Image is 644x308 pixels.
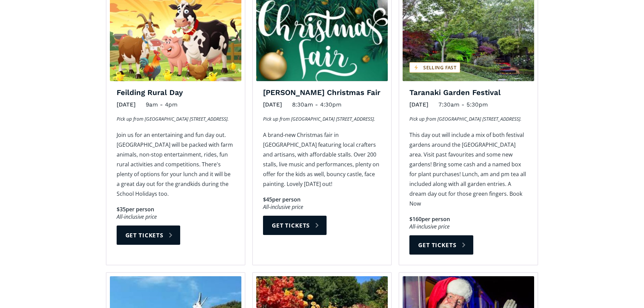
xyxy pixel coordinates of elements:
a: Get tickets [263,216,327,235]
div: [DATE] [263,99,282,110]
div: All-inclusive price [117,213,235,220]
p: A brand-new Christmas fair in [GEOGRAPHIC_DATA] featuring local crafters and artisans, with affor... [263,130,381,189]
p: Pick up from [GEOGRAPHIC_DATA] [STREET_ADDRESS]. [117,115,235,123]
a: Get tickets [409,235,473,255]
div: [DATE] [409,99,428,110]
div: per person [126,206,154,213]
div: per person [272,196,301,204]
div: $45 [263,196,272,204]
h4: [PERSON_NAME] Christmas Fair [263,88,381,98]
div: $160 [409,215,422,223]
a: Get tickets [117,226,180,245]
div: 9am - 4pm [146,99,177,110]
div: $35 [117,206,126,213]
h4: Taranaki Garden Festival [409,88,527,98]
div: Selling fast [409,62,460,73]
p: Join us for an entertaining and fun day out. [GEOGRAPHIC_DATA] will be packed with farm animals, ... [117,130,235,199]
div: 8:30am - 4:30pm [292,99,341,110]
p: Pick up from [GEOGRAPHIC_DATA] [STREET_ADDRESS]. [263,115,381,123]
p: This day out will include a mix of both festival gardens around the [GEOGRAPHIC_DATA] area. Visit... [409,130,527,209]
div: 7:30am - 5:30pm [438,99,488,110]
p: Pick up from [GEOGRAPHIC_DATA] [STREET_ADDRESS]. [409,115,527,123]
div: [DATE] [117,99,136,110]
div: All-inclusive price [409,223,527,230]
div: All-inclusive price [263,204,381,211]
div: per person [422,215,450,223]
h4: Feilding Rural Day [117,88,235,98]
